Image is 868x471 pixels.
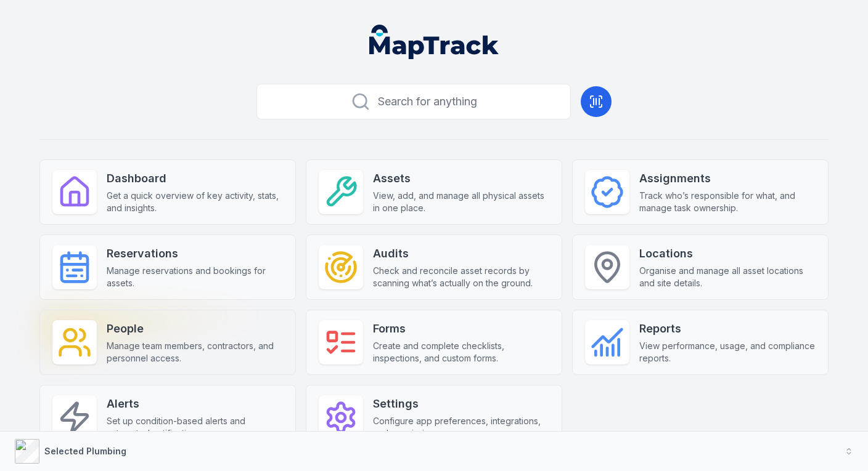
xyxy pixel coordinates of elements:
[639,245,816,262] strong: Locations
[373,395,549,413] strong: Settings
[373,320,549,337] strong: Forms
[306,235,562,300] a: AuditsCheck and reconcile asset records by scanning what’s actually on the ground.
[107,245,283,262] strong: Reservations
[107,415,283,440] span: Set up condition-based alerts and automated notifications.
[639,320,816,337] strong: Reports
[44,446,126,456] strong: Selected Plumbing
[572,310,829,375] a: ReportsView performance, usage, and compliance reports.
[306,159,562,225] a: AssetsView, add, and manage all physical assets in one place.
[107,320,283,337] strong: People
[639,340,816,364] span: View performance, usage, and compliance reports.
[107,340,283,364] span: Manage team members, contractors, and personnel access.
[373,340,549,364] span: Create and complete checklists, inspections, and custom forms.
[107,395,283,413] strong: Alerts
[107,170,283,187] strong: Dashboard
[107,265,283,289] span: Manage reservations and bookings for assets.
[256,84,571,119] button: Search for anything
[639,190,816,214] span: Track who’s responsible for what, and manage task ownership.
[350,25,518,59] nav: Global
[306,385,562,450] a: SettingsConfigure app preferences, integrations, and permissions.
[572,159,829,225] a: AssignmentsTrack who’s responsible for what, and manage task ownership.
[373,265,549,289] span: Check and reconcile asset records by scanning what’s actually on the ground.
[39,159,296,225] a: DashboardGet a quick overview of key activity, stats, and insights.
[639,170,816,187] strong: Assignments
[306,310,562,375] a: FormsCreate and complete checklists, inspections, and custom forms.
[107,190,283,214] span: Get a quick overview of key activity, stats, and insights.
[373,170,549,187] strong: Assets
[373,245,549,262] strong: Audits
[39,385,296,450] a: AlertsSet up condition-based alerts and automated notifications.
[39,235,296,300] a: ReservationsManage reservations and bookings for assets.
[378,93,477,110] span: Search for anything
[572,235,829,300] a: LocationsOrganise and manage all asset locations and site details.
[639,265,816,289] span: Organise and manage all asset locations and site details.
[39,310,296,375] a: PeopleManage team members, contractors, and personnel access.
[373,415,549,440] span: Configure app preferences, integrations, and permissions.
[373,190,549,214] span: View, add, and manage all physical assets in one place.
